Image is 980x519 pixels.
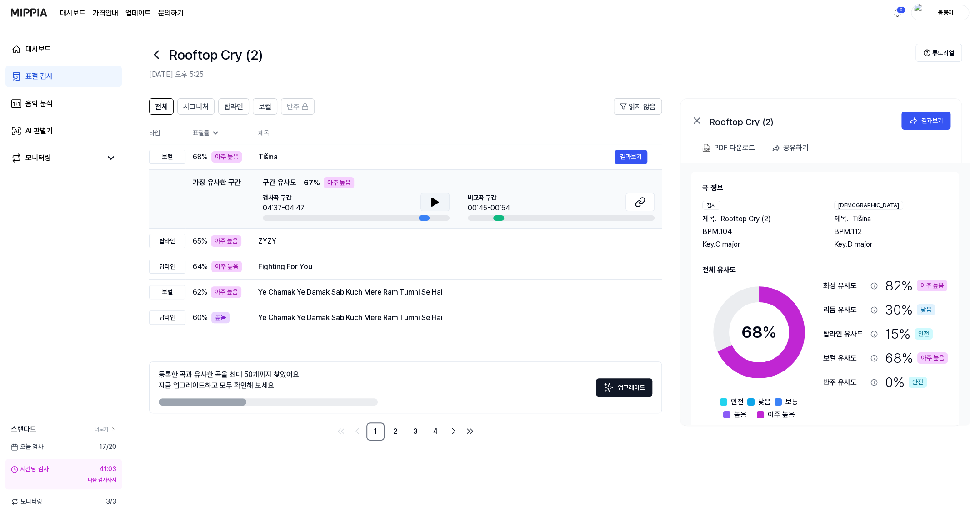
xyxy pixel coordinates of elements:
[193,287,207,298] span: 62 %
[914,4,925,22] img: profile
[106,497,116,506] span: 3 / 3
[823,305,867,315] div: 리듬 유사도
[159,369,301,391] div: 등록한 곡과 유사한 곡을 최대 50개까지 찾았어요. 지금 업그레이드하고 모두 확인해 보세요.
[823,353,867,364] div: 보컬 유사도
[95,425,116,433] a: 더보기
[169,45,263,65] h1: Rooftop Cry (2)
[193,152,208,163] span: 68 %
[702,239,816,250] div: Key. C major
[253,98,277,115] button: 보컬
[25,71,53,82] div: 표절 검사
[468,193,510,203] span: 비교곡 구간
[928,7,963,17] div: 봉봉이
[258,152,615,163] div: Tišina
[11,464,49,474] div: 시간당 검사
[149,259,185,274] div: 탑라인
[263,193,305,203] span: 검사곡 구간
[258,312,647,323] div: Ye Chamak Ye Damak Sab Kuch Mere Ram Tumhi Se Hai
[287,102,300,112] span: 반주
[211,312,230,323] div: 높음
[211,235,241,247] div: 아주 높음
[99,442,116,452] span: 17 / 20
[885,348,948,368] div: 68 %
[890,5,905,20] button: 알림6
[125,8,151,19] a: 업데이트
[446,424,461,438] a: Go to next page
[834,239,948,250] div: Key. D major
[823,377,867,388] div: 반주 유사도
[258,122,662,144] th: 제목
[25,98,53,109] div: 음악 분석
[193,177,241,221] div: 가장 유사한 구간
[224,102,243,112] span: 탑라인
[366,422,385,441] a: 1
[710,115,891,126] div: Rooftop Cry (2)
[258,261,647,272] div: Fighting For You
[406,422,425,441] a: 3
[892,7,903,18] img: 알림
[823,329,867,340] div: 탑라인 유사도
[149,285,185,299] div: 보컬
[193,261,208,272] span: 64 %
[11,442,43,452] span: 오늘 검사
[823,280,867,291] div: 화성 유사도
[149,69,915,80] h2: [DATE] 오후 5:25
[11,476,116,484] div: 다음 검사까지
[915,328,933,340] div: 안전
[909,377,927,388] div: 안전
[917,352,948,364] div: 아주 높음
[93,8,118,19] button: 가격안내
[149,122,185,144] th: 타입
[741,320,777,345] div: 68
[783,142,809,154] div: 공유하기
[901,112,950,130] button: 결과보기
[834,201,903,210] div: [DEMOGRAPHIC_DATA]
[259,102,271,112] span: 보컬
[785,397,798,407] span: 보통
[762,322,777,342] span: %
[731,397,744,407] span: 안전
[834,226,948,237] div: BPM. 112
[5,38,122,60] a: 대시보드
[304,178,320,188] span: 67 %
[258,287,647,298] div: Ye Chamak Ye Damak Sab Kuch Mere Ram Tumhi Se Hai
[720,214,771,224] span: Rooftop Cry (2)
[100,464,116,474] div: 41:03
[734,409,747,420] span: 높음
[5,93,122,115] a: 음악 분석
[426,422,445,441] a: 4
[149,422,662,441] nav: pagination
[5,66,122,87] a: 표절 검사
[885,275,947,296] div: 82 %
[615,150,647,164] button: 결과보기
[177,98,215,115] button: 시그니처
[25,126,53,137] div: AI 판별기
[11,497,42,506] span: 모니터링
[324,177,354,188] div: 아주 높음
[25,44,51,55] div: 대시보드
[702,265,948,275] h2: 전체 유사도
[211,261,242,272] div: 아주 높음
[155,102,168,112] span: 전체
[923,49,930,56] img: Help
[702,214,717,224] span: 제목 .
[211,151,242,163] div: 아주 높음
[702,144,710,152] img: PDF Download
[149,310,185,325] div: 탑라인
[629,102,656,112] span: 읽지 않음
[596,378,652,397] button: 업그레이드
[603,382,614,393] img: Sparkles
[852,214,871,224] span: Tišina
[911,5,969,20] button: profile봉봉이
[263,177,296,188] span: 구간 유사도
[193,128,244,138] div: 표절률
[211,286,241,298] div: 아주 높음
[60,8,85,19] a: 대시보드
[193,236,207,247] span: 65 %
[917,304,935,315] div: 낮음
[714,142,755,154] div: PDF 다운로드
[596,386,652,395] a: Sparkles업그레이드
[149,98,174,115] button: 전체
